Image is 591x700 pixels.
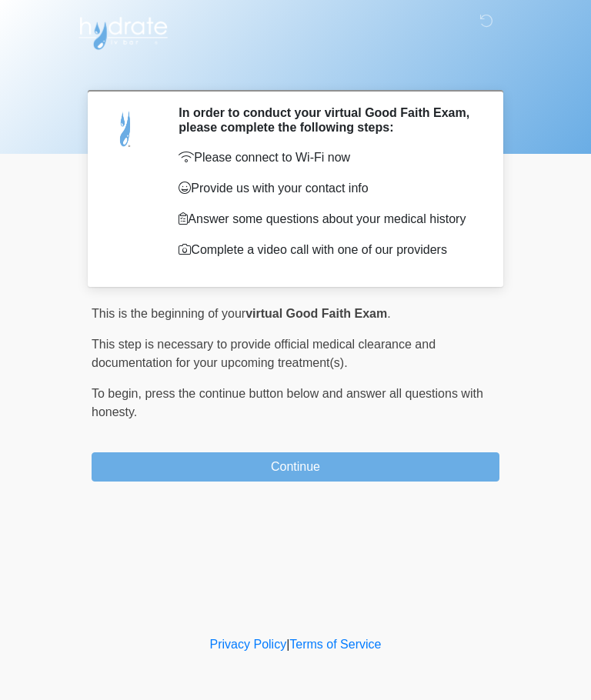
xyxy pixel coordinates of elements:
[289,638,381,651] a: Terms of Service
[179,148,476,167] p: Please connect to Wi-Fi now
[103,105,149,152] img: Agent Avatar
[286,638,289,651] a: |
[387,307,390,320] span: .
[92,387,145,400] span: To begin,
[210,638,287,651] a: Privacy Policy
[179,210,476,228] p: Answer some questions about your medical history
[179,241,476,259] p: Complete a video call with one of our providers
[92,338,436,369] span: This step is necessary to provide official medical clearance and documentation for your upcoming ...
[92,307,245,320] span: This is the beginning of your
[92,387,483,418] span: press the continue button below and answer all questions with honesty.
[92,452,499,482] button: Continue
[80,55,511,84] h1: ‎ ‎ ‎ ‎
[76,12,170,51] img: Hydrate IV Bar - Arcadia Logo
[245,307,387,320] strong: virtual Good Faith Exam
[179,179,476,198] p: Provide us with your contact info
[179,105,476,135] h2: In order to conduct your virtual Good Faith Exam, please complete the following steps:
